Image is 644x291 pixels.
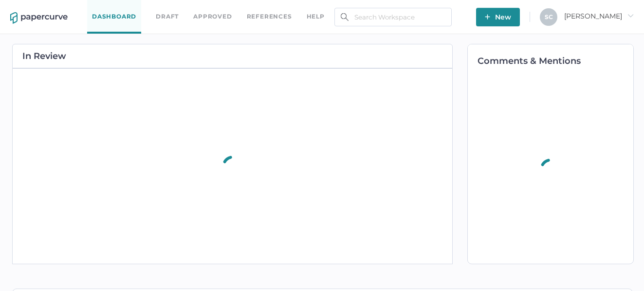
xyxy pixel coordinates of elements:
a: References [247,11,292,22]
button: New [476,8,520,26]
a: Draft [156,11,179,22]
span: S C [545,13,553,20]
div: animation [213,144,253,189]
img: search.bf03fe8b.svg [341,13,349,21]
div: animation [531,147,570,192]
a: Approved [193,11,232,22]
div: help [307,11,325,22]
i: arrow_right [627,12,634,19]
span: New [485,8,511,26]
h2: In Review [22,52,66,60]
input: Search Workspace [334,8,452,26]
span: [PERSON_NAME] [564,12,634,20]
img: plus-white.e19ec114.svg [485,14,490,19]
h2: Comments & Mentions [478,57,633,65]
img: papercurve-logo-colour.7244d18c.svg [10,12,68,24]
